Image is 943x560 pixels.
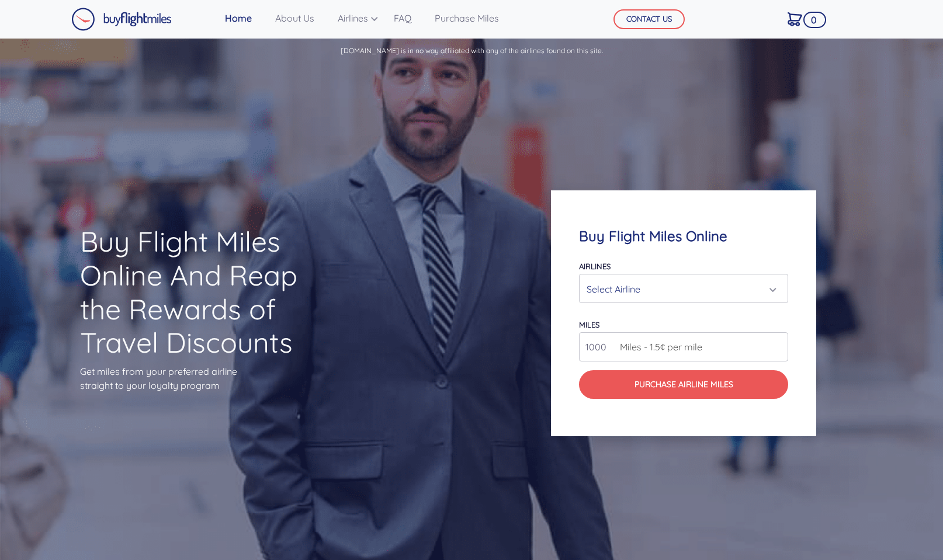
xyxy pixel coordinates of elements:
[80,364,344,392] p: Get miles from your preferred airline straight to your loyalty program
[80,225,344,359] h1: Buy Flight Miles Online And Reap the Rewards of Travel Discounts
[788,12,802,26] img: Cart
[803,12,826,28] span: 0
[579,370,788,399] button: Purchase Airline Miles
[389,6,416,30] a: FAQ
[587,278,774,300] div: Select Airline
[71,8,172,31] img: Buy Flight Miles Logo
[579,228,788,245] h4: Buy Flight Miles Online
[579,262,611,271] label: Airlines
[430,6,504,30] a: Purchase Miles
[614,340,702,354] span: Miles - 1.5¢ per mile
[220,6,256,30] a: Home
[333,6,375,30] a: Airlines
[783,6,807,31] a: 0
[613,9,685,29] button: CONTACT US
[71,5,172,34] a: Buy Flight Miles Logo
[271,6,319,30] a: About Us
[579,274,788,303] button: Select Airline
[579,320,599,329] label: miles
